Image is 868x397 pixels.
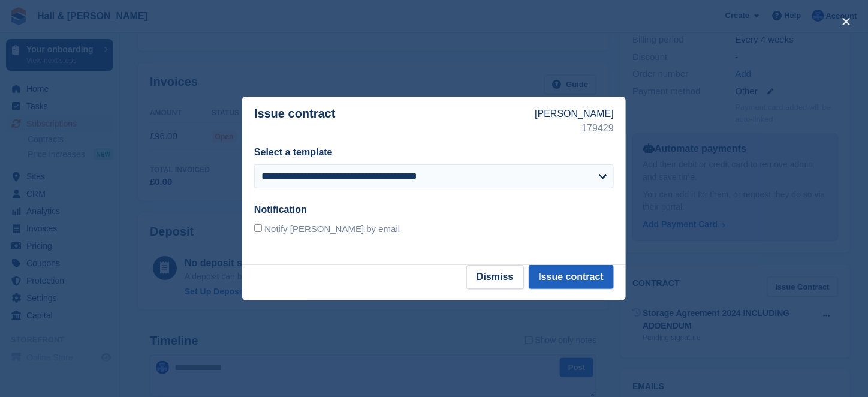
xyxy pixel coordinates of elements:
[535,107,614,121] p: [PERSON_NAME]
[254,204,307,215] label: Notification
[535,121,614,136] p: 179429
[264,224,400,234] span: Notify [PERSON_NAME] by email
[466,265,523,289] button: Dismiss
[529,265,614,289] button: Issue contract
[837,12,856,31] button: close
[254,147,333,157] label: Select a template
[254,224,262,232] input: Notify [PERSON_NAME] by email
[254,107,535,136] p: Issue contract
